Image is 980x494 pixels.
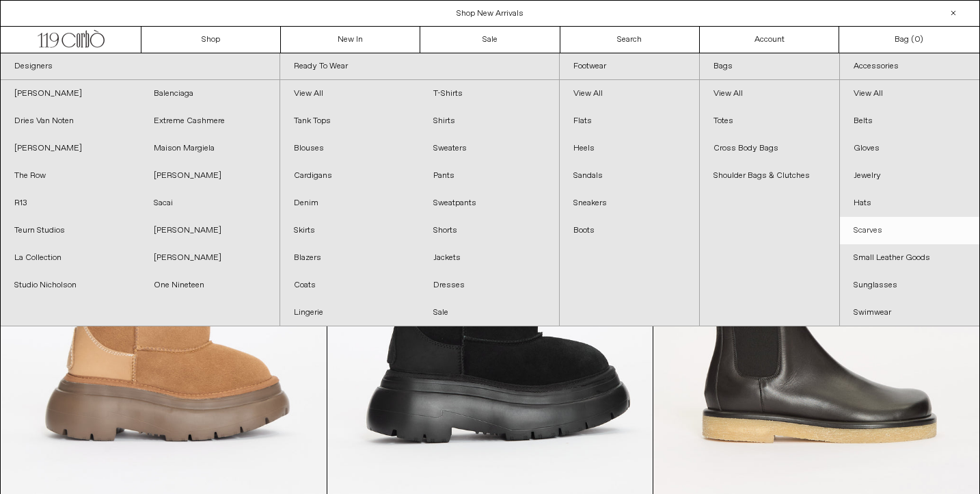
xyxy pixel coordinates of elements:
[140,272,280,299] a: One Nineteen
[839,27,979,53] a: Bag ()
[840,162,979,190] a: Jewelry
[140,244,280,272] a: [PERSON_NAME]
[1,107,140,135] a: Dries Van Noten
[280,107,420,135] a: Tank Tops
[420,217,559,244] a: Shorts
[700,162,839,190] a: Shoulder Bags & Clutches
[140,190,280,217] a: Sacai
[280,162,420,190] a: Cardigans
[840,217,979,244] a: Scarves
[700,27,839,53] a: Account
[700,80,839,107] a: View All
[140,107,280,135] a: Extreme Cashmere
[1,244,140,272] a: La Collection
[560,53,699,80] a: Footwear
[840,272,979,299] a: Sunglasses
[280,80,420,107] a: View All
[914,34,923,46] span: )
[280,217,420,244] a: Skirts
[1,217,140,244] a: Teurn Studios
[840,135,979,162] a: Gloves
[140,217,280,244] a: [PERSON_NAME]
[420,80,559,107] a: T-Shirts
[840,53,979,80] a: Accessories
[280,244,420,272] a: Blazers
[560,217,699,244] a: Boots
[280,135,420,162] a: Blouses
[280,272,420,299] a: Coats
[560,190,699,217] a: Sneakers
[280,190,420,217] a: Denim
[420,299,559,326] a: Sale
[1,80,140,107] a: [PERSON_NAME]
[914,34,920,45] span: 0
[840,299,979,326] a: Swimwear
[141,27,281,53] a: Shop
[1,53,280,80] a: Designers
[280,299,420,326] a: Lingerie
[281,27,420,53] a: New In
[1,272,140,299] a: Studio Nicholson
[420,244,559,272] a: Jackets
[1,162,140,190] a: The Row
[457,8,523,19] a: Shop New Arrivals
[420,272,559,299] a: Dresses
[560,80,699,107] a: View All
[1,190,140,217] a: R13
[420,135,559,162] a: Sweaters
[700,53,839,80] a: Bags
[560,135,699,162] a: Heels
[140,80,280,107] a: Balenciaga
[840,80,979,107] a: View All
[420,27,560,53] a: Sale
[560,27,700,53] a: Search
[140,162,280,190] a: [PERSON_NAME]
[840,190,979,217] a: Hats
[840,107,979,135] a: Belts
[700,107,839,135] a: Totes
[560,107,699,135] a: Flats
[700,135,839,162] a: Cross Body Bags
[840,244,979,272] a: Small Leather Goods
[280,53,559,80] a: Ready To Wear
[420,162,559,190] a: Pants
[560,162,699,190] a: Sandals
[1,135,140,162] a: [PERSON_NAME]
[420,190,559,217] a: Sweatpants
[420,107,559,135] a: Shirts
[140,135,280,162] a: Maison Margiela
